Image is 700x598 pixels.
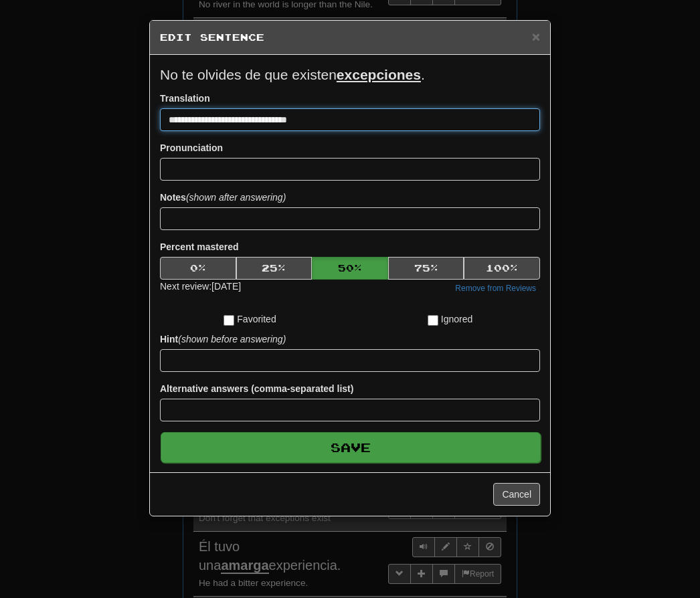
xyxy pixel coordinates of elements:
[451,281,540,296] button: Remove from Reviews
[532,29,540,43] button: Close
[160,382,353,395] label: Alternative answers (comma-separated list)
[493,483,540,506] button: Cancel
[160,92,210,105] label: Translation
[464,257,540,280] button: 100%
[388,257,464,280] button: 75%
[160,141,223,155] label: Pronunciation
[428,315,438,326] input: Ignored
[178,334,286,344] em: (shown before answering)
[224,315,234,326] input: Favorited
[160,257,540,280] div: Percent mastered
[186,192,286,203] em: (shown after answering)
[160,65,540,85] p: No te olvides de que existen .
[161,432,541,463] button: Save
[160,191,286,204] label: Notes
[160,332,286,346] label: Hint
[160,280,241,296] div: Next review: [DATE]
[532,29,540,44] span: ×
[428,312,472,326] label: Ignored
[160,31,540,44] h5: Edit Sentence
[236,257,313,280] button: 25%
[160,257,236,280] button: 0%
[337,67,421,82] u: excepciones
[312,257,388,280] button: 50%
[224,312,276,326] label: Favorited
[160,240,239,254] label: Percent mastered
